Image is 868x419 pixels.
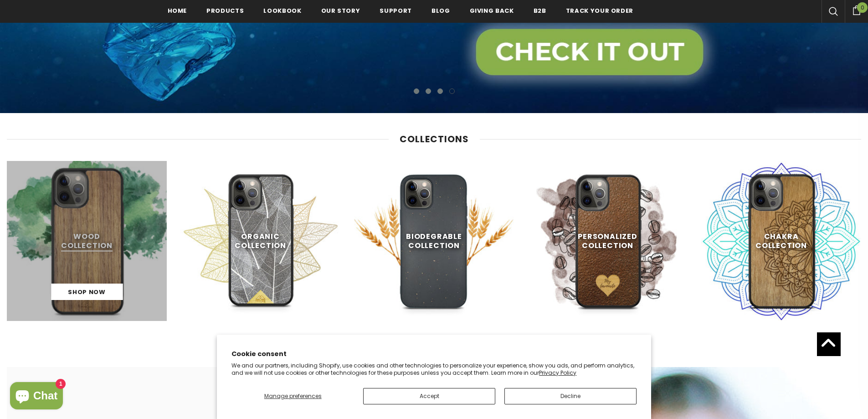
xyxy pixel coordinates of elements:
a: 0 [845,4,868,15]
span: Collections [400,133,469,145]
button: 1 [414,88,419,94]
span: B2B [534,6,546,15]
inbox-online-store-chat: Shopify online store chat [7,382,66,412]
span: Track your order [566,6,633,15]
a: Privacy Policy [539,369,576,377]
span: Products [206,6,244,15]
span: Lookbook [263,6,301,15]
span: 0 [857,2,868,13]
span: Home [168,6,187,15]
h2: Cookie consent [231,349,637,359]
span: Shop Now [68,288,105,296]
button: 2 [426,88,431,94]
span: Blog [431,6,450,15]
button: 3 [437,88,443,94]
span: Manage preferences [264,392,322,400]
span: support [380,6,412,15]
p: We and our partners, including Shopify, use cookies and other technologies to personalize your ex... [231,362,637,376]
button: Accept [363,388,495,404]
span: Our Story [321,6,360,15]
button: Decline [504,388,637,404]
button: Manage preferences [231,388,354,404]
a: Shop Now [51,284,123,300]
button: 4 [449,88,455,94]
span: Giving back [470,6,514,15]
